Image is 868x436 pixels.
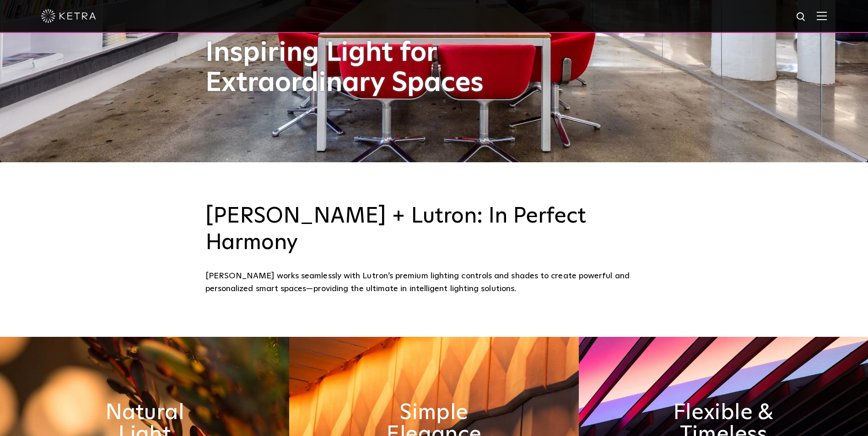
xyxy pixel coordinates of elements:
[205,38,503,98] h1: Inspiring Light for Extraordinary Spaces
[817,11,827,20] img: Hamburger%20Nav.svg
[205,203,663,256] h3: [PERSON_NAME] + Lutron: In Perfect Harmony
[205,270,663,296] div: [PERSON_NAME] works seamlessly with Lutron’s premium lighting controls and shades to create power...
[796,11,807,23] img: search icon
[41,9,96,23] img: ketra-logo-2019-white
